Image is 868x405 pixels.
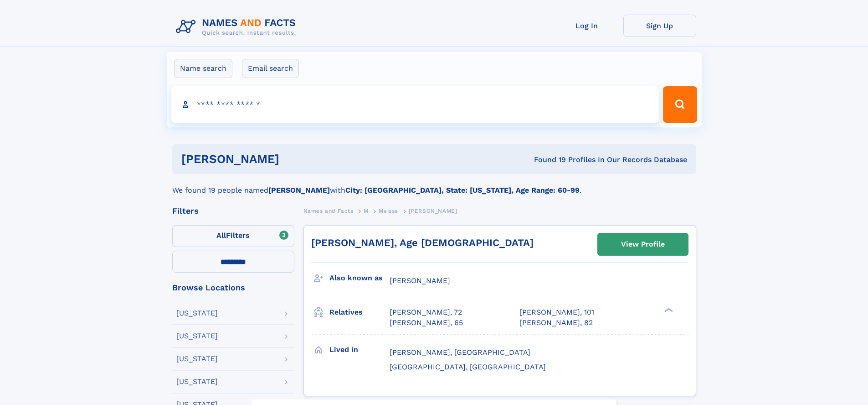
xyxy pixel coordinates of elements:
[172,207,294,215] div: Filters
[406,155,687,165] div: Found 19 Profiles In Our Records Database
[390,363,546,371] span: [GEOGRAPHIC_DATA], [GEOGRAPHIC_DATA]
[598,233,688,255] a: View Profile
[329,270,390,286] h3: Also known as
[171,86,659,123] input: search input
[174,59,232,78] label: Name search
[409,208,457,214] span: [PERSON_NAME]
[345,186,580,195] b: City: [GEOGRAPHIC_DATA], State: [US_STATE], Age Range: 60-99
[379,205,398,216] a: Meisse
[379,208,398,214] span: Meisse
[242,59,299,78] label: Email search
[329,305,390,320] h3: Relatives
[390,307,462,317] a: [PERSON_NAME], 72
[311,237,534,248] a: [PERSON_NAME], Age [DEMOGRAPHIC_DATA]
[181,153,407,165] h1: [PERSON_NAME]
[621,234,665,255] div: View Profile
[519,318,593,328] a: [PERSON_NAME], 82
[172,225,294,247] label: Filters
[390,348,530,357] span: [PERSON_NAME], [GEOGRAPHIC_DATA]
[172,284,294,292] div: Browse Locations
[303,205,354,216] a: Names and Facts
[176,378,218,385] div: [US_STATE]
[329,342,390,358] h3: Lived in
[176,332,218,340] div: [US_STATE]
[663,86,697,123] button: Search Button
[390,318,463,328] a: [PERSON_NAME], 65
[172,15,303,39] img: Logo Names and Facts
[550,15,623,37] a: Log In
[623,15,696,37] a: Sign Up
[519,307,594,317] a: [PERSON_NAME], 101
[176,355,218,363] div: [US_STATE]
[390,276,450,285] span: [PERSON_NAME]
[268,186,330,195] b: [PERSON_NAME]
[172,174,696,196] div: We found 19 people named with .
[663,307,673,313] div: ❯
[364,208,369,214] span: M
[176,310,218,317] div: [US_STATE]
[364,205,369,216] a: M
[216,231,226,240] span: All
